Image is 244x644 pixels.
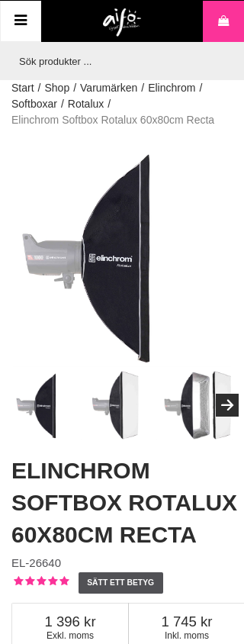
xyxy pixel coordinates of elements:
img: Elinchrom Rotalux Recta 60x80 softbox New [13,371,82,440]
span: / [199,80,202,96]
img: Rotalux Recta 60x80 har dubbla diffusordukar [164,371,233,440]
input: Sök produkter ... [11,42,225,80]
span: 1 396 [12,613,128,630]
span: Elinchrom Softbox Rotalux 60x80cm Recta [11,112,214,128]
span: Exkl. moms [12,630,128,641]
a: Start [11,80,34,96]
img: Softbox med storlek 60x80 cm [88,371,158,440]
span: / [61,96,64,112]
a: Shop [44,80,69,96]
span: EL-26640 [11,556,61,569]
div: Kundbetyg: 5.00 [11,575,69,591]
a: Elinchrom [148,80,195,96]
span: / [108,96,111,112]
a: Rotalux [68,96,104,112]
a: Sätt ett betyg [79,572,163,594]
span: / [38,80,41,96]
img: logo.png [103,8,142,37]
span: / [141,80,144,96]
span: / [73,80,76,96]
button: Next [216,394,239,417]
a: Softboxar [11,96,57,112]
a: Varumärken [80,80,137,96]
